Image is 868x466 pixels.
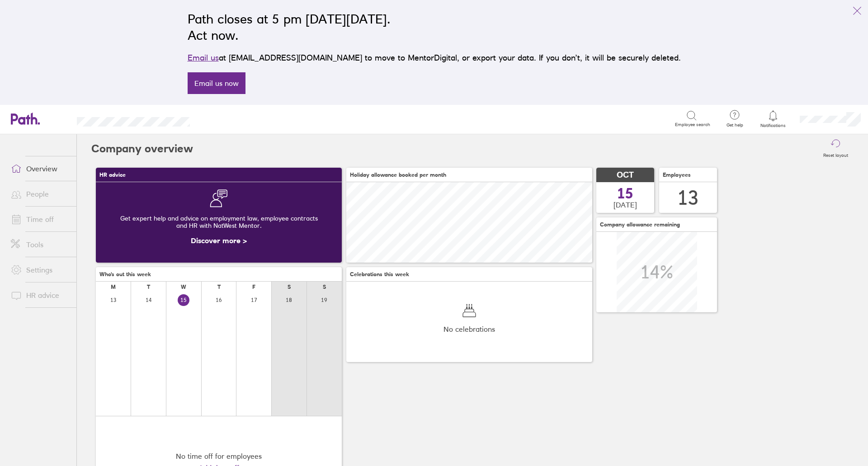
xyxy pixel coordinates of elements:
span: 15 [617,186,633,201]
a: Time off [4,210,76,228]
div: M [111,284,116,290]
span: HR advice [99,172,126,178]
h2: Path closes at 5 pm [DATE][DATE]. Act now. [188,11,681,43]
a: Discover more > [191,236,247,245]
span: Celebrations this week [350,271,409,278]
p: at [EMAIL_ADDRESS][DOMAIN_NAME] to move to MentorDigital, or export your data. If you don’t, it w... [188,52,681,64]
span: Who's out this week [99,271,151,278]
a: Email us now [188,72,245,94]
div: Search [214,114,237,122]
span: Employees [663,172,691,178]
span: No celebrations [443,325,495,333]
span: Notifications [759,123,788,128]
div: 13 [677,186,699,209]
div: F [252,284,255,290]
a: People [4,185,76,203]
span: Holiday allowance booked per month [350,172,446,178]
span: Get help [720,122,750,128]
a: Notifications [759,109,788,128]
div: S [323,284,326,290]
div: T [217,284,221,290]
div: No time off for employees [176,452,262,460]
div: Get expert help and advice on employment law, employee contracts and HR with NatWest Mentor. [103,207,335,236]
span: Company allowance remaining [600,221,680,228]
span: [DATE] [613,201,637,209]
a: Settings [4,261,76,279]
span: Employee search [675,122,710,127]
a: Email us [188,53,219,62]
div: W [181,284,186,290]
div: S [288,284,291,290]
h2: Company overview [91,134,193,163]
button: Reset layout [818,134,854,163]
a: HR advice [4,286,76,304]
span: OCT [617,170,634,180]
div: T [147,284,150,290]
a: Tools [4,235,76,254]
a: Overview [4,160,76,178]
label: Reset layout [818,150,854,158]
